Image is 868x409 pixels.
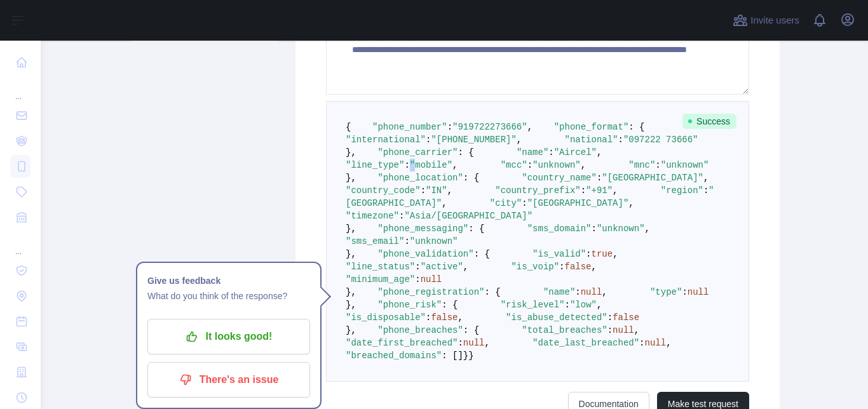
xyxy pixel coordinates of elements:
span: : [421,185,426,196]
span: "phone_carrier" [377,147,458,158]
span: : [458,338,463,348]
p: What do you think of the response? [147,288,310,304]
span: , [602,287,607,297]
span: }, [346,224,356,234]
span: : { [468,224,484,234]
span: "919722273666" [452,122,527,132]
span: : [548,147,553,158]
span: : { [442,300,458,310]
span: "097222 73666" [623,135,698,145]
span: "international" [346,135,426,145]
span: "unknown" [532,160,581,170]
span: , [634,325,639,335]
span: null [463,338,485,348]
span: : [639,338,644,348]
span: "IN" [426,185,447,196]
span: "phone_format" [554,122,629,132]
span: "line_type" [346,160,404,170]
span: null [581,287,602,297]
span: }, [346,287,356,297]
span: "is_abuse_detected" [506,312,607,323]
span: , [597,300,602,310]
span: null [645,338,667,348]
span: true [592,249,613,259]
span: "low" [570,300,597,310]
span: "phone_breaches" [377,325,463,335]
span: "name" [543,287,575,297]
span: , [645,224,650,234]
span: : [703,185,709,196]
span: false [565,262,592,272]
span: : [426,135,431,145]
span: "Asia/[GEOGRAPHIC_DATA]" [404,211,532,221]
span: }, [346,300,356,310]
span: : [607,325,613,335]
span: "is_voip" [511,262,559,272]
span: "+91" [586,185,613,196]
span: "unknown" [410,236,458,246]
span: : { [463,173,479,183]
span: "city" [490,198,522,208]
span: "sms_domain" [527,224,592,234]
span: : [404,236,409,246]
span: , [628,198,634,208]
span: "mnc" [628,160,655,170]
button: It looks good! [147,319,310,354]
span: : [682,287,687,297]
span: , [613,249,618,259]
span: , [703,173,709,183]
span: "phone_validation" [377,249,473,259]
h1: Give us feedback [147,273,310,288]
span: "type" [650,287,682,297]
span: : [565,300,570,310]
span: : [415,262,420,272]
span: "minimum_age" [346,274,415,285]
span: : { [463,325,479,335]
span: Invite users [750,13,799,28]
span: "breached_domains" [346,351,442,361]
span: "[GEOGRAPHIC_DATA]" [527,198,629,208]
span: : [607,312,613,323]
span: "risk_level" [501,300,565,310]
span: "phone_number" [372,122,447,132]
span: "region" [661,185,703,196]
span: "total_breaches" [522,325,607,335]
span: null [421,274,442,285]
div: ... [10,76,31,102]
span: , [581,160,586,170]
span: "phone_messaging" [377,224,468,234]
span: : [559,262,564,272]
span: : [404,160,409,170]
span: : { [474,249,490,259]
p: It looks good! [157,326,301,347]
span: : [575,287,580,297]
span: "unknown" [661,160,709,170]
span: , [452,160,458,170]
span: { [346,122,351,132]
div: ... [10,231,31,257]
span: , [517,135,522,145]
span: null [688,287,709,297]
span: "name" [517,147,548,158]
span: "mcc" [501,160,527,170]
span: , [666,338,671,348]
span: "country_code" [346,185,421,196]
span: : [415,274,420,285]
span: , [463,262,468,272]
span: : [447,122,452,132]
span: "phone_registration" [377,287,484,297]
span: "is_valid" [532,249,586,259]
span: Success [682,114,736,129]
span: , [458,312,463,323]
span: : [618,135,623,145]
span: "national" [564,135,618,145]
span: : { [458,147,473,158]
span: }, [346,249,356,259]
button: Invite users [730,10,802,30]
span: }, [346,325,356,335]
span: , [592,262,597,272]
span: "is_disposable" [346,312,426,323]
span: "unknown" [597,224,645,234]
span: "phone_risk" [377,300,442,310]
span: "active" [421,262,463,272]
